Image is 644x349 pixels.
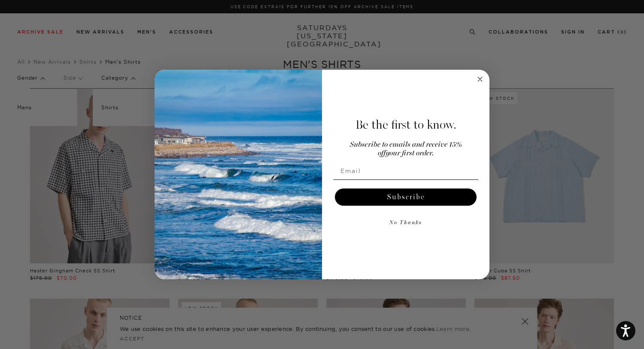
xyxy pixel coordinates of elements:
[475,74,485,84] button: Close dialog
[333,179,478,180] img: underline
[155,70,322,280] img: 125c788d-000d-4f3e-b05a-1b92b2a23ec9.jpeg
[386,150,434,157] span: your first order.
[335,188,477,206] button: Subscribe
[378,150,386,157] span: off
[350,141,462,148] span: Subscribe to emails and receive 15%
[333,162,478,179] input: Email
[355,117,456,132] span: Be the first to know.
[333,214,478,232] button: No Thanks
